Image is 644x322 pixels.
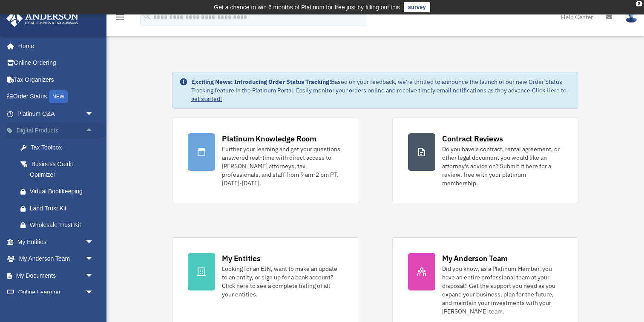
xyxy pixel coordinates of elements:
a: Land Trust Kit [12,200,106,217]
a: Contract Reviews Do you have a contract, rental agreement, or other legal document you would like... [392,118,578,203]
a: Click Here to get started! [191,86,566,103]
span: arrow_drop_down [85,267,102,285]
div: Do you have a contract, rental agreement, or other legal document you would like an attorney's ad... [442,145,563,187]
span: arrow_drop_down [85,284,102,302]
a: Tax Toolbox [12,139,106,156]
a: survey [404,2,430,12]
div: Virtual Bookkeeping [30,186,96,197]
div: Tax Toolbox [30,142,96,153]
a: Digital Productsarrow_drop_up [6,122,106,139]
div: Looking for an EIN, want to make an update to an entity, or sign up for a bank account? Click her... [222,264,342,299]
a: Home [6,37,102,55]
div: Get a chance to win 6 months of Platinum for free just by filling out this [214,2,400,12]
div: Business Credit Optimizer [30,159,96,180]
span: arrow_drop_down [85,105,102,123]
a: Order StatusNEW [6,88,106,106]
i: search [142,11,152,21]
div: Land Trust Kit [30,203,96,214]
div: Further your learning and get your questions answered real-time with direct access to [PERSON_NAM... [222,145,342,187]
div: Platinum Knowledge Room [222,133,316,144]
div: My Anderson Team [442,253,508,264]
strong: Exciting News: Introducing Order Status Tracking! [191,78,331,86]
a: Wholesale Trust Kit [12,217,106,234]
a: My Documentsarrow_drop_down [6,267,106,284]
a: Platinum Q&Aarrow_drop_down [6,105,106,122]
div: close [636,1,642,6]
div: Wholesale Trust Kit [30,220,96,230]
span: arrow_drop_down [85,233,102,251]
div: Based on your feedback, we're thrilled to announce the launch of our new Order Status Tracking fe... [191,78,571,103]
a: Online Learningarrow_drop_down [6,284,106,301]
a: My Entitiesarrow_drop_down [6,233,106,250]
a: Tax Organizers [6,71,106,88]
div: Contract Reviews [442,133,503,144]
a: Online Ordering [6,55,106,72]
a: Platinum Knowledge Room Further your learning and get your questions answered real-time with dire... [172,118,358,203]
img: User Pic [625,11,638,23]
a: Business Credit Optimizer [12,156,106,183]
span: arrow_drop_down [85,250,102,268]
img: Anderson Advisors Platinum Portal [4,10,81,27]
div: Did you know, as a Platinum Member, you have an entire professional team at your disposal? Get th... [442,264,563,316]
i: menu [115,12,125,22]
a: menu [115,15,125,22]
a: My Anderson Teamarrow_drop_down [6,250,106,267]
a: Virtual Bookkeeping [12,183,106,200]
span: arrow_drop_up [85,122,102,140]
div: NEW [49,90,68,103]
div: My Entities [222,253,260,264]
